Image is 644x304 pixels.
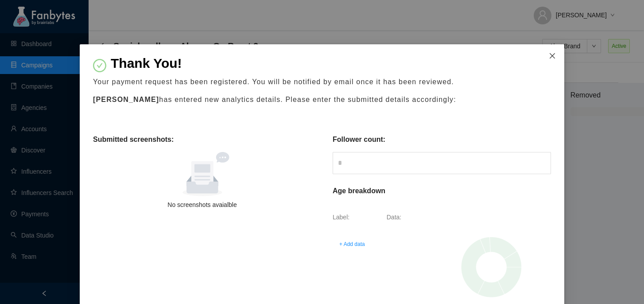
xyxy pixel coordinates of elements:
[387,212,438,222] p: Data:
[93,134,174,145] p: Submitted screenshots:
[93,96,159,103] b: [PERSON_NAME]
[333,212,384,222] p: Label:
[540,44,564,68] button: Close
[333,237,372,251] button: + Add data
[93,77,551,87] p: Your payment request has been registered. You will be notified by email once it has been reviewed.
[333,186,385,196] p: Age breakdown
[339,240,365,249] span: + Add data
[93,59,106,72] span: check-circle
[93,94,551,105] p: has entered new analytics details. Please enter the submitted details accordingly:
[549,52,556,59] span: close
[333,134,385,145] p: Follower count:
[97,200,308,210] div: No screenshots avaialble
